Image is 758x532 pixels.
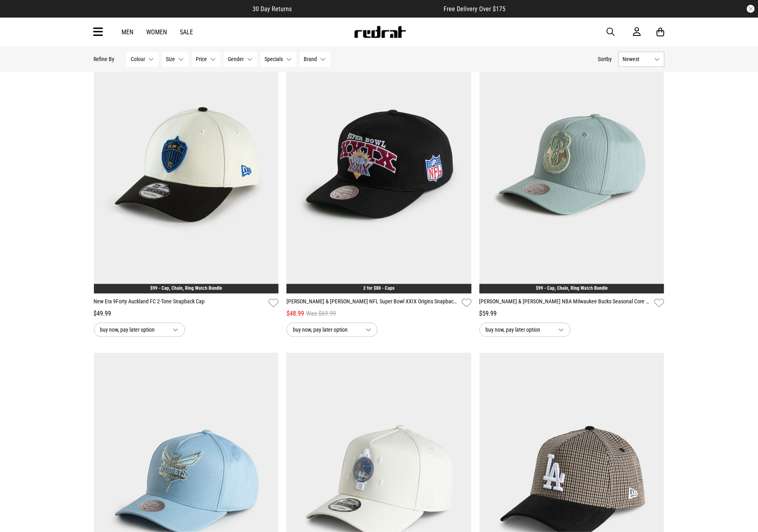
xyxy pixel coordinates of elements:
img: Redrat logo [354,26,406,38]
a: 2 for $80 - Caps [363,285,394,291]
a: Women [147,28,167,36]
span: Colour [131,56,145,62]
img: Mitchell & Ness Nfl Super Bowl Xxix Origins Snapback Cap in Black [286,35,472,293]
span: buy now, pay later option [100,325,167,334]
a: Sale [180,28,193,36]
button: buy now, pay later option [286,322,378,337]
img: Mitchell & Ness Nba Milwaukee Bucks Seasonal Core Snapback Cap in Green [479,35,664,293]
button: Open LiveChat chat widget [6,3,30,27]
p: Refine By [94,56,115,62]
span: Was $69.99 [306,309,336,318]
span: $48.99 [286,309,304,318]
img: New Era 9forty Auckland Fc 2-tone Snapback Cap in White [94,35,279,293]
a: New Era 9Forty Auckland FC 2-Tone Snapback Cap [94,297,266,309]
span: 30 Day Returns [253,5,292,13]
span: buy now, pay later option [293,325,359,334]
a: Men [122,28,134,36]
span: by [607,56,612,62]
button: Size [162,51,189,67]
span: Specials [265,56,283,62]
div: $59.99 [479,309,664,318]
button: Colour [127,51,159,67]
span: Gender [228,56,244,62]
a: $99 - Cap, Chain, Ring Watch Bundle [150,285,222,291]
button: Price [192,51,221,67]
button: Newest [619,51,664,67]
div: $49.99 [94,309,279,318]
span: Brand [304,56,317,62]
span: Price [196,56,207,62]
button: buy now, pay later option [94,322,185,337]
span: buy now, pay later option [486,325,552,334]
span: Free Delivery Over $175 [444,5,506,13]
span: Newest [623,56,651,62]
a: [PERSON_NAME] & [PERSON_NAME] NFL Super Bowl XXIX Origins Snapback Cap [286,297,458,309]
button: Specials [261,51,296,67]
button: buy now, pay later option [479,322,571,337]
button: Sortby [598,54,612,64]
button: Brand [300,51,330,67]
button: Gender [224,51,257,67]
a: $99 - Cap, Chain, Ring Watch Bundle [536,285,608,291]
iframe: Customer reviews powered by Trustpilot [308,5,428,13]
span: Size [166,56,175,62]
a: [PERSON_NAME] & [PERSON_NAME] NBA Milwaukee Bucks Seasonal Core Snapback Cap [479,297,651,309]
